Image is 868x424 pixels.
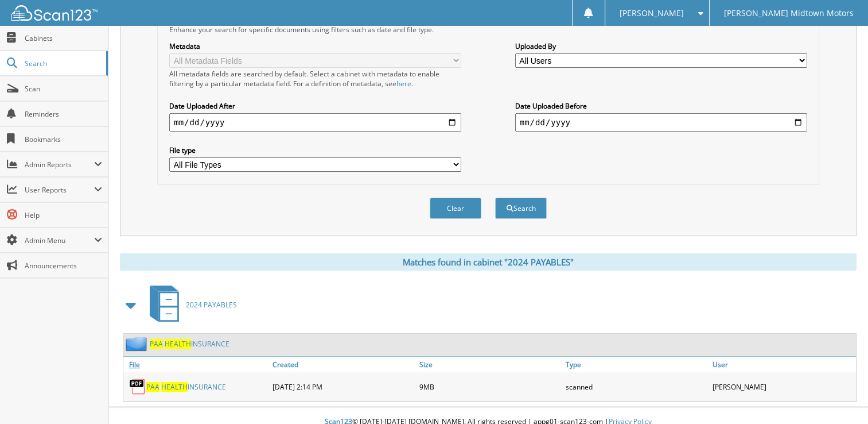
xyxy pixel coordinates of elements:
a: Created [270,357,416,372]
span: Admin Reports [25,160,94,169]
label: Date Uploaded After [169,101,461,111]
span: [PERSON_NAME] [620,10,684,17]
label: Date Uploaded Before [515,101,807,111]
label: Uploaded By [515,41,807,51]
span: HEALTH [165,339,191,349]
a: here [396,79,411,88]
span: HEALTH [161,382,188,392]
span: Admin Menu [25,236,94,245]
div: Matches found in cabinet "2024 PAYABLES" [120,253,857,271]
span: Scan [25,84,102,94]
span: Bookmarks [25,134,102,144]
a: PAA HEALTHINSURANCE [150,339,229,349]
a: Size [417,357,563,372]
span: Search [25,59,100,68]
span: Announcements [25,261,102,271]
img: scan123-logo-white.svg [11,5,98,21]
label: File type [169,145,461,155]
button: Search [495,198,547,219]
span: PAA [146,382,159,392]
img: PDF.png [129,378,146,395]
div: Enhance your search for specific documents using filters such as date and file type. [164,25,813,34]
label: Metadata [169,41,461,51]
a: File [123,357,270,372]
div: [DATE] 2:14 PM [270,375,416,398]
iframe: Chat Widget [811,369,868,424]
a: User [710,357,856,372]
div: scanned [563,375,709,398]
input: start [169,113,461,132]
span: Reminders [25,109,102,119]
span: Help [25,210,102,220]
img: folder2.png [126,337,150,351]
input: end [515,113,807,132]
span: Cabinets [25,33,102,43]
span: User Reports [25,185,94,195]
div: 9MB [417,375,563,398]
div: All metadata fields are searched by default. Select a cabinet with metadata to enable filtering b... [169,69,461,88]
span: [PERSON_NAME] Midtown Motors [724,10,854,17]
a: PAA HEALTHINSURANCE [146,382,226,392]
div: [PERSON_NAME] [710,375,856,398]
span: 2024 PAYABLES [186,300,237,310]
button: Clear [430,198,481,219]
a: Type [563,357,709,372]
span: PAA [150,339,163,349]
a: 2024 PAYABLES [143,282,237,327]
